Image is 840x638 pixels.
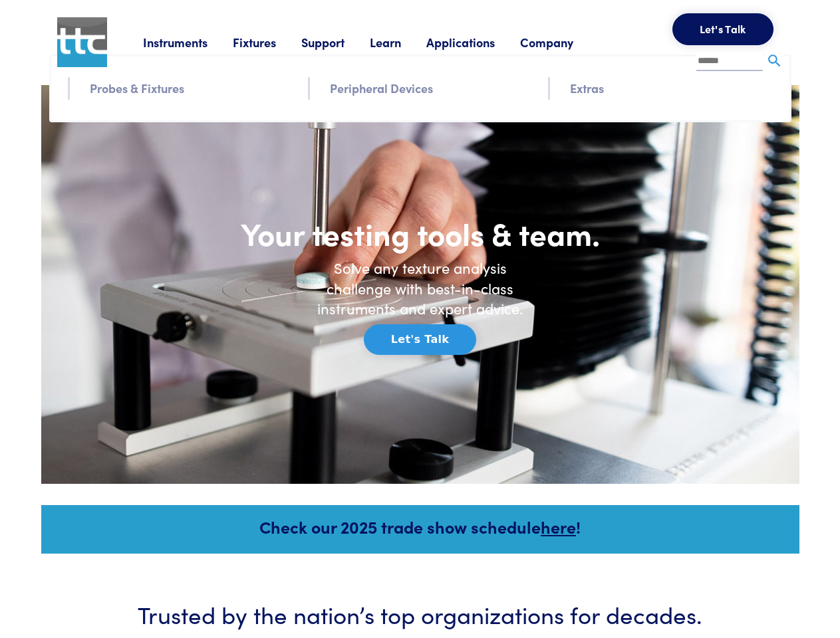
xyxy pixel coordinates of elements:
a: here [541,515,576,538]
h6: Solve any texture analysis challenge with best-in-class instruments and expert advice. [307,258,533,319]
button: Let's Talk [364,324,476,355]
a: Probes & Fixtures [90,78,184,98]
a: Learn [370,34,426,51]
h5: Check our 2025 trade show schedule ! [59,515,781,538]
a: Instruments [143,34,233,51]
a: Fixtures [233,34,301,51]
a: Peripheral Devices [330,78,433,98]
img: ttc_logo_1x1_v1.0.png [57,17,107,67]
a: Support [301,34,370,51]
a: Applications [426,34,520,51]
h1: Your testing tools & team. [194,214,646,253]
a: Company [520,34,599,51]
button: Let's Talk [672,13,773,45]
a: Extras [570,78,604,98]
h3: Trusted by the nation’s top organizations for decades. [81,597,760,630]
